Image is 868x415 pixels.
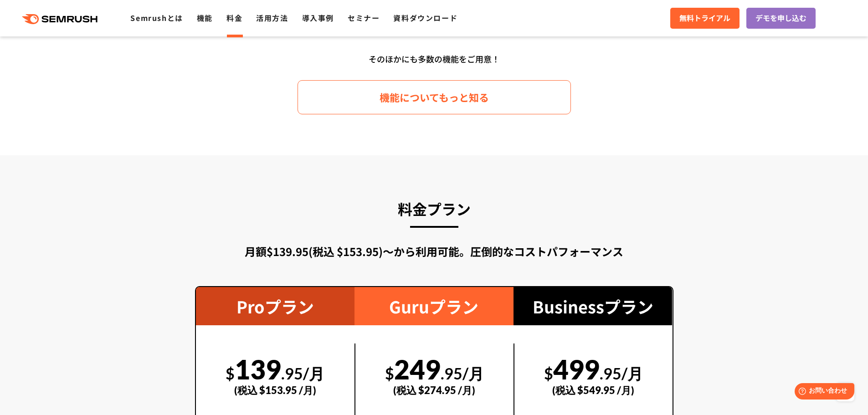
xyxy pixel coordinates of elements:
[787,379,858,405] iframe: Help widget launcher
[670,8,740,29] a: 無料トライアル
[379,343,490,406] div: 249
[196,287,355,325] div: Proプラン
[195,243,673,260] div: 月額$139.95(税込 $153.95)〜から利用可能。圧倒的なコストパフォーマンス
[538,374,649,406] div: (税込 $549.95 /月)
[220,343,331,406] div: 139
[197,12,213,23] a: 機能
[393,12,457,23] a: 資料ダウンロード
[226,12,242,23] a: 料金
[441,364,484,383] span: .95/月
[679,12,730,24] span: 無料トライアル
[538,343,649,406] div: 499
[354,287,514,325] div: Guruプラン
[256,12,288,23] a: 活用方法
[220,374,331,406] div: (税込 $153.95 /月)
[600,364,643,383] span: .95/月
[379,374,490,406] div: (税込 $274.95 /月)
[226,364,235,383] span: $
[544,364,553,383] span: $
[348,12,380,23] a: セミナー
[514,287,673,325] div: Businessプラン
[195,196,673,221] h3: 料金プラン
[755,12,806,24] span: デモを申し込む
[302,12,334,23] a: 導入事例
[385,364,394,383] span: $
[130,12,183,23] a: Semrushとは
[380,89,489,105] span: 機能についてもっと知る
[172,51,696,67] div: そのほかにも多数の機能をご用意！
[298,80,571,114] a: 機能についてもっと知る
[746,8,816,29] a: デモを申し込む
[281,364,324,383] span: .95/月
